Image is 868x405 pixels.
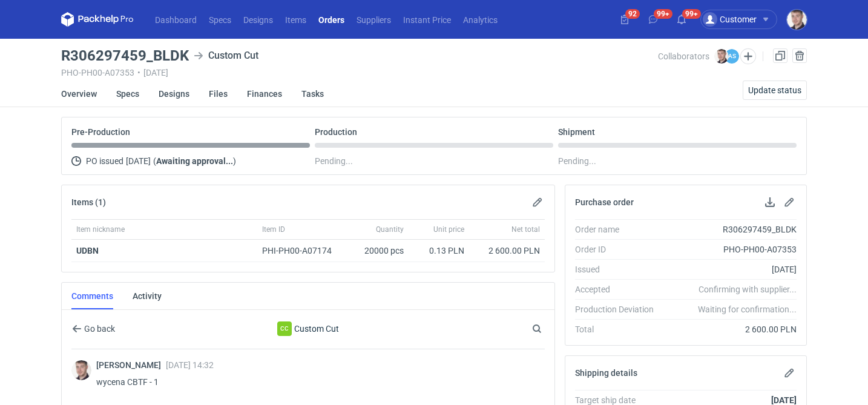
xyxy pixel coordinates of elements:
[76,225,125,234] span: Item nickname
[350,12,397,27] a: Suppliers
[575,263,663,275] div: Issued
[116,81,139,107] a: Specs
[792,48,807,63] button: Cancel order
[530,195,545,209] button: Edit items
[663,223,797,235] div: R306297459_BLDK
[725,49,739,64] figcaption: AS
[277,321,292,336] figcaption: CC
[663,263,797,275] div: [DATE]
[771,395,797,405] strong: [DATE]
[714,49,729,64] img: Maciej Sikora
[61,68,658,77] div: PHO-PH00-A07353 [DATE]
[457,12,504,27] a: Analytics
[703,12,757,27] div: Customer
[615,10,634,29] button: 92
[82,324,115,333] span: Go back
[209,321,407,336] div: Custom Cut
[743,81,807,100] button: Update status
[413,245,464,257] div: 0.13 PLN
[575,303,663,315] div: Production Deviation
[301,81,324,107] a: Tasks
[315,127,357,137] p: Production
[71,127,130,137] p: Pre-Production
[159,81,189,107] a: Designs
[126,154,151,168] span: [DATE]
[133,283,162,309] a: Activity
[247,81,282,107] a: Finances
[71,154,310,168] div: PO issued
[782,366,797,380] button: Edit shipping details
[558,154,797,168] div: Pending...
[149,12,203,27] a: Dashboard
[397,12,457,27] a: Instant Price
[209,81,228,107] a: Files
[194,48,258,63] div: Custom Cut
[643,10,663,29] button: 99+
[71,197,106,207] h2: Items (1)
[279,12,312,27] a: Items
[782,195,797,209] button: Edit purchase order
[663,323,797,335] div: 2 600.00 PLN
[672,10,691,29] button: 99+
[71,360,91,380] img: Maciej Sikora
[787,10,807,30] img: Maciej Sikora
[348,240,409,262] div: 20000 pcs
[262,225,285,234] span: Item ID
[558,127,595,137] p: Shipment
[166,360,214,370] span: [DATE] 14:32
[740,48,756,64] button: Edit collaborators
[233,156,236,166] span: )
[137,68,140,77] span: •
[262,245,343,257] div: PHI-PH00-A07174
[511,225,540,234] span: Net total
[237,12,279,27] a: Designs
[575,197,634,207] h2: Purchase order
[376,225,404,234] span: Quantity
[699,285,797,294] em: Confirming with supplier...
[658,51,709,61] span: Collaborators
[71,321,116,336] button: Go back
[203,12,237,27] a: Specs
[698,303,797,315] em: Waiting for confirmation...
[575,243,663,255] div: Order ID
[156,156,233,166] strong: Awaiting approval...
[575,283,663,295] div: Accepted
[575,223,663,235] div: Order name
[61,48,189,63] h3: R306297459_BLDK
[530,321,568,336] input: Search
[71,283,113,309] a: Comments
[700,10,787,29] button: Customer
[61,81,97,107] a: Overview
[433,225,464,234] span: Unit price
[96,375,535,389] p: wycena CBTF - 1
[748,86,801,94] span: Update status
[277,321,292,336] div: Custom Cut
[575,368,637,378] h2: Shipping details
[763,195,777,209] button: Download PO
[153,156,156,166] span: (
[96,360,166,370] span: [PERSON_NAME]
[474,245,540,257] div: 2 600.00 PLN
[315,154,353,168] span: Pending...
[61,12,134,27] svg: Packhelp Pro
[663,243,797,255] div: PHO-PH00-A07353
[575,323,663,335] div: Total
[76,246,99,255] a: UDBN
[312,12,350,27] a: Orders
[773,48,787,63] a: Duplicate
